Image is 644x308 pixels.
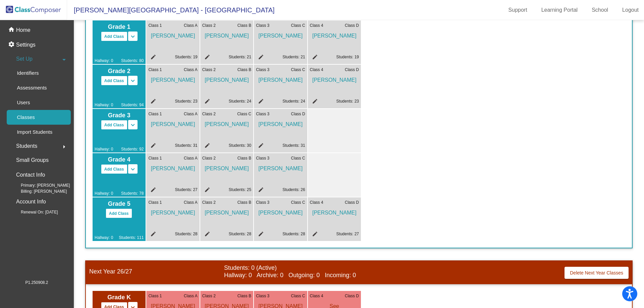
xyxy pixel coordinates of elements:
a: Students: 28 [282,232,305,236]
span: Class 2 [202,199,216,205]
mat-icon: edit [202,231,210,239]
a: Students: 27 [336,232,359,236]
mat-icon: edit [256,187,264,195]
span: Grade 3 [95,111,144,120]
span: [PERSON_NAME] [148,73,197,84]
span: Grade 2 [95,67,144,76]
mat-icon: edit [148,231,156,239]
span: Class B [237,293,251,299]
span: Class A [184,111,198,117]
span: Students: 78 [121,190,144,196]
span: Class 3 [256,155,269,161]
span: [PERSON_NAME] [202,73,251,84]
a: Students: 28 [175,232,197,236]
span: Hallway: 0 [95,102,113,108]
span: [PERSON_NAME] [148,161,197,173]
mat-icon: keyboard_arrow_down [129,121,137,129]
span: [PERSON_NAME] [256,28,305,40]
a: Students: 21 [282,55,305,59]
span: Students [16,141,37,151]
span: Grade 5 [95,199,144,208]
mat-icon: edit [256,231,264,239]
span: Class B [237,199,251,205]
span: Class 4 [310,293,323,299]
span: Hallway: 0 [95,58,113,64]
mat-icon: edit [148,54,156,62]
span: Grade K [95,293,144,302]
mat-icon: edit [310,54,318,62]
span: Students: 80 [121,58,144,64]
p: Home [16,26,31,34]
span: Class B [237,155,251,161]
a: Students: 28 [229,232,251,236]
span: Hallway: 0 [95,146,113,152]
span: [PERSON_NAME] [202,117,251,128]
p: Classes [17,113,35,121]
span: Billing: [PERSON_NAME] [10,188,67,194]
span: Class 4 [310,67,323,73]
span: Class 1 [148,67,162,73]
span: Class 2 [202,22,216,28]
span: Class 3 [256,199,269,205]
button: Add Class [101,120,127,130]
button: Add Class [101,32,127,41]
a: Students: 25 [229,187,251,192]
span: Class C [291,22,305,28]
span: Class A [184,293,198,299]
span: Hallway: 0 Archive: 0 Outgoing: 0 Incoming: 0 [224,272,494,279]
span: Students: 94 [121,102,144,108]
span: Primary: [PERSON_NAME] [10,182,70,188]
mat-icon: home [8,26,16,34]
mat-icon: edit [310,231,318,239]
span: Class 2 [202,293,216,299]
span: Class 2 [202,67,216,73]
span: Class C [291,199,305,205]
span: Hallway: 0 [95,235,113,241]
span: Class C [237,111,251,117]
a: Students: 30 [229,143,251,148]
span: Class 2 [202,155,216,161]
span: [PERSON_NAME] [148,117,197,128]
a: Support [503,5,533,15]
mat-icon: settings [8,41,16,49]
p: Users [17,99,30,107]
span: Class C [291,155,305,161]
p: Settings [16,41,36,49]
span: Class 1 [148,199,162,205]
span: Class C [291,293,305,299]
span: [PERSON_NAME] [148,28,197,40]
span: Class A [184,199,198,205]
span: [PERSON_NAME] [202,28,251,40]
span: Class 3 [256,67,269,73]
p: Contact Info [16,170,45,180]
p: Assessments [17,84,47,92]
mat-icon: edit [202,187,210,195]
span: Class A [184,67,198,73]
span: Class C [291,67,305,73]
mat-icon: edit [202,142,210,150]
span: Grade 4 [95,155,144,164]
span: Next Year 26/27 [89,268,224,275]
span: Class 1 [148,155,162,161]
span: Class B [237,22,251,28]
span: [PERSON_NAME] [256,205,305,217]
a: Logout [617,5,644,15]
a: Students: 27 [175,187,197,192]
button: Add Class [101,76,127,85]
span: Class 1 [148,111,162,117]
span: Hallway: 0 [95,190,113,196]
span: [PERSON_NAME] [310,73,359,84]
a: Students: 23 [336,99,359,104]
a: Students: 26 [282,187,305,192]
span: [PERSON_NAME][GEOGRAPHIC_DATA] - [GEOGRAPHIC_DATA] [67,5,275,15]
mat-icon: edit [256,54,264,62]
span: Students: 111 [119,235,144,241]
mat-icon: keyboard_arrow_down [129,33,137,41]
span: Class 2 [202,111,216,117]
span: Class 4 [310,22,323,28]
button: Add Class [101,164,127,174]
span: Set Up [16,54,33,64]
p: Identifiers [17,69,39,77]
mat-icon: edit [256,98,264,106]
span: Class D [291,111,305,117]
